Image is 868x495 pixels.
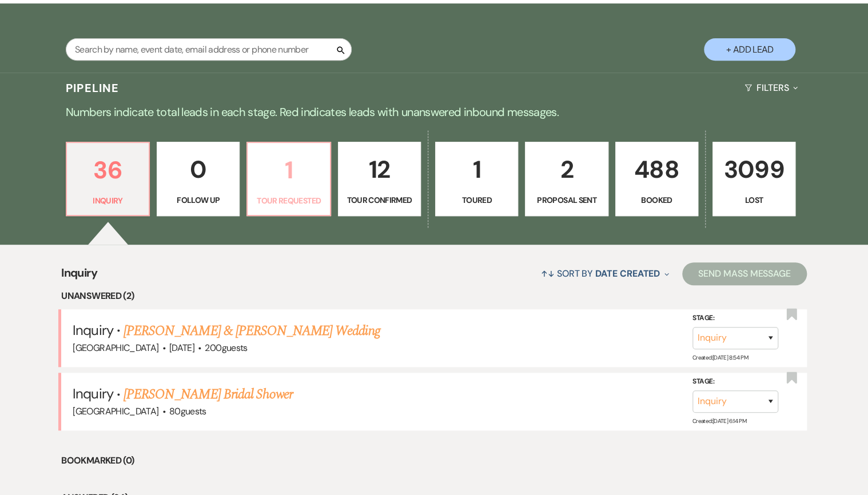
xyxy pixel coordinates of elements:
p: Follow Up [164,194,232,206]
button: Sort By Date Created [536,258,674,289]
p: Booked [623,194,691,206]
p: 12 [345,150,413,189]
span: Inquiry [73,321,113,339]
button: Filters [740,73,802,103]
p: Inquiry [74,194,142,207]
span: [GEOGRAPHIC_DATA] [73,405,158,417]
label: Stage: [692,376,778,388]
p: 0 [164,150,232,189]
p: Toured [443,194,511,206]
p: 3099 [720,150,788,189]
p: Tour Requested [254,194,322,207]
span: Inquiry [61,264,97,289]
li: Unanswered (2) [61,289,806,304]
span: [DATE] [169,342,194,354]
p: 488 [623,150,691,189]
span: Inquiry [73,385,113,402]
button: + Add Lead [704,38,795,61]
span: Created: [DATE] 8:54 PM [692,354,748,361]
p: 36 [74,151,142,189]
p: Lost [720,194,788,206]
p: Numbers indicate total leads in each stage. Red indicates leads with unanswered inbound messages. [22,103,846,121]
a: 1Tour Requested [246,142,331,216]
a: [PERSON_NAME] & [PERSON_NAME] Wedding [124,321,380,341]
a: 12Tour Confirmed [338,142,421,216]
a: 0Follow Up [157,142,240,216]
p: Proposal Sent [532,194,600,206]
h3: Pipeline [66,80,120,96]
button: Send Mass Message [682,262,807,285]
a: 1Toured [435,142,518,216]
p: 1 [254,151,322,189]
label: Stage: [692,312,778,325]
span: 200 guests [205,342,247,354]
span: Created: [DATE] 6:14 PM [692,417,746,425]
li: Bookmarked (0) [61,453,806,468]
span: Date Created [595,268,660,280]
span: ↑↓ [541,268,555,280]
a: 2Proposal Sent [525,142,608,216]
a: 36Inquiry [66,142,150,216]
a: 3099Lost [712,142,795,216]
span: 80 guests [169,405,206,417]
p: Tour Confirmed [345,194,413,206]
p: 2 [532,150,600,189]
a: [PERSON_NAME] Bridal Shower [124,384,293,405]
span: [GEOGRAPHIC_DATA] [73,342,158,354]
a: 488Booked [615,142,698,216]
p: 1 [443,150,511,189]
input: Search by name, event date, email address or phone number [66,38,352,61]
